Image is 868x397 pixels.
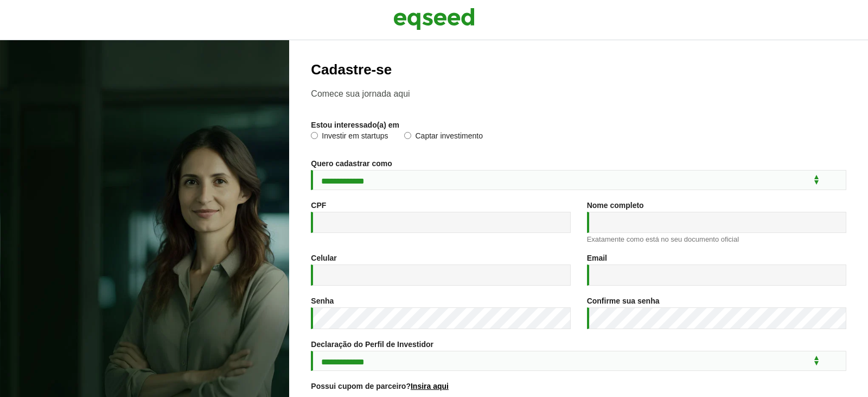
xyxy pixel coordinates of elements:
a: Insira aqui [411,382,449,390]
label: Captar investimento [404,132,483,143]
input: Investir em startups [311,132,318,139]
label: Celular [311,254,336,262]
div: Exatamente como está no seu documento oficial [587,236,846,243]
label: Nome completo [587,201,644,209]
img: EqSeed Logo [393,5,475,33]
label: Senha [311,297,334,305]
label: Confirme sua senha [587,297,660,305]
input: Captar investimento [404,132,411,139]
label: Declaração do Perfil de Investidor [311,341,433,348]
label: Quero cadastrar como [311,160,392,167]
label: CPF [311,201,326,209]
label: Estou interessado(a) em [311,121,399,129]
label: Investir em startups [311,132,388,143]
h2: Cadastre-se [311,62,846,78]
label: Email [587,254,607,262]
label: Possui cupom de parceiro? [311,382,449,390]
p: Comece sua jornada aqui [311,89,846,99]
